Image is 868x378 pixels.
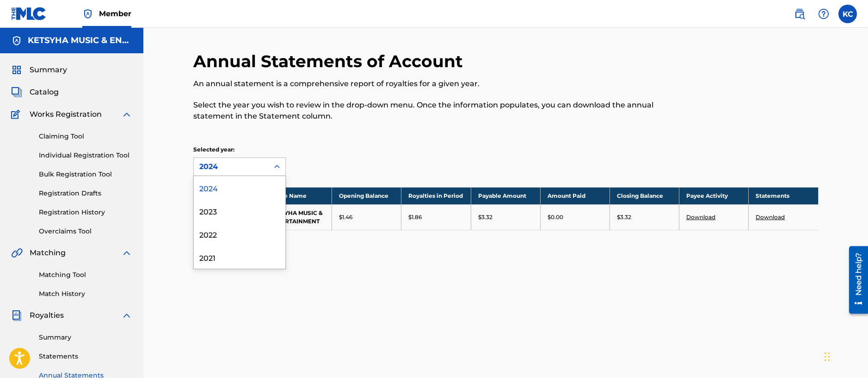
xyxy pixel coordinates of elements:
a: Match History [39,289,132,299]
img: Royalties [11,310,22,321]
div: Help [814,5,833,23]
th: Royalties in Period [401,187,471,204]
div: 2022 [194,222,285,246]
img: Top Rightsholder [82,8,93,19]
img: Summary [11,64,22,76]
a: Registration Drafts [39,189,132,198]
p: $3.32 [617,213,631,221]
div: 2021 [194,246,285,269]
a: Public Search [790,5,809,23]
div: 2024 [194,176,285,199]
h5: KETSYHA MUSIC & ENTERTAINMENT [28,35,132,46]
th: Closing Balance [609,187,679,204]
th: Payable Amount [471,187,540,204]
p: An annual statement is a comprehensive report of royalties for a given year. [193,78,675,89]
td: KETSYHA MUSIC & ENTERTAINMENT [263,204,332,230]
p: $1.86 [408,213,422,221]
img: MLC Logo [11,7,47,20]
div: User Menu [838,5,857,23]
a: Download [756,214,785,220]
span: Matching [30,247,66,258]
a: Download [686,214,715,220]
div: Drag [825,343,830,371]
a: Matching Tool [39,270,132,280]
a: Individual Registration Tool [39,151,132,160]
div: 2024 [199,161,263,172]
div: 2023 [194,199,285,222]
a: Statements [39,352,132,361]
a: Registration History [39,208,132,217]
p: $1.46 [339,213,352,221]
span: Works Registration [30,109,102,120]
span: Member [99,8,131,19]
a: Claiming Tool [39,132,132,141]
p: Selected year: [193,145,286,154]
a: Bulk Registration Tool [39,170,132,179]
p: Select the year you wish to review in the drop-down menu. Once the information populates, you can... [193,100,675,122]
img: expand [121,310,132,321]
img: help [818,8,829,19]
img: expand [121,109,132,120]
img: expand [121,247,132,258]
span: Catalog [30,87,59,98]
img: Matching [11,247,23,258]
img: Works Registration [11,109,23,120]
p: $0.00 [548,213,563,221]
th: Amount Paid [540,187,609,204]
th: Statements [749,187,818,204]
span: Royalties [30,310,64,321]
a: Overclaims Tool [39,227,132,236]
iframe: Chat Widget [822,334,868,378]
h2: Annual Statements of Account [193,51,468,72]
a: SummarySummary [11,64,67,76]
img: Catalog [11,87,22,98]
iframe: Resource Center [842,242,868,317]
th: Payee Activity [679,187,749,204]
p: $3.32 [478,213,492,221]
th: Payee Name [263,187,332,204]
img: search [794,8,805,19]
span: Summary [30,64,67,76]
th: Opening Balance [332,187,401,204]
img: Accounts [11,35,22,46]
a: Summary [39,333,132,342]
a: CatalogCatalog [11,87,59,98]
